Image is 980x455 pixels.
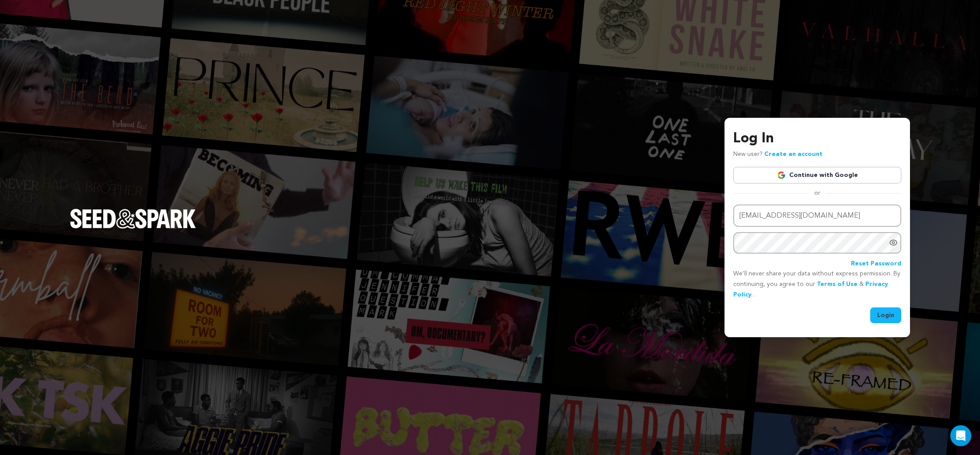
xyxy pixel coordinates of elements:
input: Email address [733,205,901,227]
p: We’ll never share your data without express permission. By continuing, you agree to our & . [733,269,901,300]
a: Privacy Policy [733,281,888,298]
p: New user? [733,149,822,160]
a: Terms of Use [817,281,857,287]
a: Show password as plain text. Warning: this will display your password on the screen. [889,238,898,247]
a: Reset Password [851,259,901,269]
img: Google logo [777,171,786,180]
a: Create an account [764,151,822,157]
a: Seed&Spark Homepage [70,209,196,246]
span: or [809,189,826,198]
a: Continue with Google [733,167,901,183]
h3: Log In [733,128,901,149]
img: Seed&Spark Logo [70,209,196,228]
button: Login [870,307,901,323]
div: Open Intercom Messenger [950,425,971,446]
